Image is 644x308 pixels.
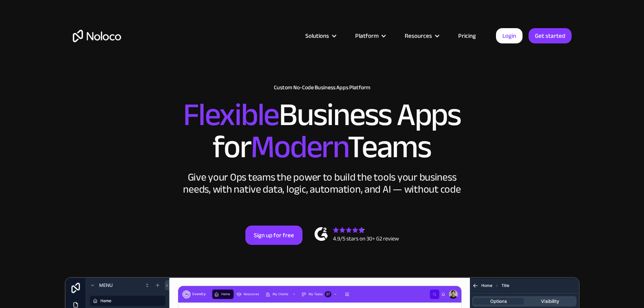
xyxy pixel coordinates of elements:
span: Flexible [183,85,279,145]
h2: Business Apps for Teams [73,99,572,163]
div: Resources [395,31,448,41]
a: home [73,30,121,42]
a: Login [496,28,523,43]
div: Platform [345,31,395,41]
a: Pricing [448,31,486,41]
div: Solutions [295,31,345,41]
div: Give your Ops teams the power to build the tools your business needs, with native data, logic, au... [181,171,463,195]
a: Get started [529,28,572,43]
div: Resources [405,31,432,41]
div: Solutions [305,31,329,41]
h1: Custom No-Code Business Apps Platform [73,84,572,91]
span: Modern [251,117,348,177]
div: Platform [355,31,379,41]
a: Sign up for free [245,226,302,245]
